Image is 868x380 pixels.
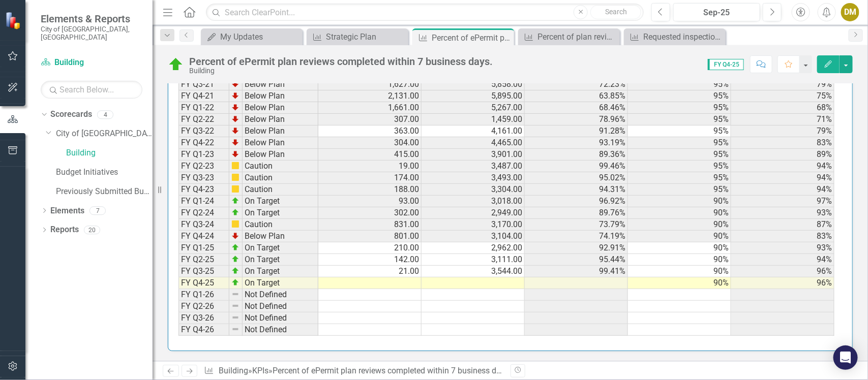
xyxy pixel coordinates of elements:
td: 3,901.00 [422,149,525,161]
td: Not Defined [243,312,318,324]
td: 95.02% [525,172,628,184]
td: FY Q2-22 [178,114,229,125]
td: 95.44% [525,254,628,266]
a: My Updates [203,30,300,43]
td: 3,170.00 [422,219,525,231]
td: On Target [243,207,318,219]
div: » » [204,365,502,377]
td: 3,111.00 [422,254,525,266]
td: 3,018.00 [422,196,525,207]
td: 96.92% [525,196,628,207]
div: Requested inspections completed within one business day [643,30,723,43]
td: FY Q4-25 [178,277,229,289]
td: 99.46% [525,161,628,172]
td: FY Q4-24 [178,231,229,242]
td: 2,949.00 [422,207,525,219]
td: FY Q1-26 [178,289,229,301]
td: Below Plan [243,231,318,242]
td: 79% [731,125,834,137]
td: On Target [243,254,318,266]
td: 95% [628,184,731,196]
td: FY Q1-24 [178,196,229,207]
img: On Target [168,56,184,73]
td: 1,459.00 [422,114,525,125]
td: 1,627.00 [318,79,422,90]
a: Strategic Plan [309,30,406,43]
td: FY Q3-21 [178,79,229,90]
button: DM [841,3,859,21]
td: 93% [731,207,834,219]
td: 188.00 [318,184,422,196]
td: 5,858.00 [422,79,525,90]
td: 68% [731,102,834,114]
td: 3,487.00 [422,161,525,172]
div: Percent of plan reviews completed within 15 business days [537,30,617,43]
td: 90% [628,231,731,242]
div: My Updates [220,30,300,43]
a: City of [GEOGRAPHIC_DATA] [56,128,153,140]
a: Reports [50,224,79,236]
td: 95% [628,172,731,184]
div: Sep-25 [677,7,757,19]
td: 302.00 [318,207,422,219]
img: cBAA0RP0Y6D5n+AAAAAElFTkSuQmCC [231,173,240,181]
td: 307.00 [318,114,422,125]
td: 89% [731,149,834,161]
td: 3,304.00 [422,184,525,196]
td: FY Q2-24 [178,207,229,219]
img: 8DAGhfEEPCf229AAAAAElFTkSuQmCC [231,302,240,310]
td: 90% [628,207,731,219]
td: Below Plan [243,149,318,161]
td: 95% [628,90,731,102]
input: Search Below... [41,81,142,99]
td: FY Q3-24 [178,219,229,231]
td: 19.00 [318,161,422,172]
td: 5,267.00 [422,102,525,114]
td: 79% [731,79,834,90]
button: Search [590,5,641,19]
td: 93% [731,242,834,254]
td: 90% [628,242,731,254]
td: Not Defined [243,301,318,312]
img: 8DAGhfEEPCf229AAAAAElFTkSuQmCC [231,290,240,298]
td: 415.00 [318,149,422,161]
td: 91.28% [525,125,628,137]
td: On Target [243,242,318,254]
td: Caution [243,161,318,172]
td: 94% [731,161,834,172]
td: 94% [731,184,834,196]
td: 95% [628,137,731,149]
td: FY Q2-25 [178,254,229,266]
td: FY Q1-22 [178,102,229,114]
td: 3,544.00 [422,266,525,277]
td: 95% [628,102,731,114]
td: 95% [628,79,731,90]
td: 90% [628,196,731,207]
td: 93.00 [318,196,422,207]
td: 87% [731,219,834,231]
td: 72.23% [525,79,628,90]
img: 8DAGhfEEPCf229AAAAAElFTkSuQmCC [231,325,240,333]
img: 8DAGhfEEPCf229AAAAAElFTkSuQmCC [231,313,240,322]
td: 90% [628,266,731,277]
input: Search ClearPoint... [206,4,644,21]
td: Caution [243,172,318,184]
img: TnMDeAgwAPMxUmUi88jYAAAAAElFTkSuQmCC [231,138,240,146]
td: 5,895.00 [422,90,525,102]
td: 99.41% [525,266,628,277]
img: zOikAAAAAElFTkSuQmCC [231,208,240,216]
td: FY Q4-26 [178,324,229,336]
td: FY Q1-25 [178,242,229,254]
a: Previously Submitted Budget Initiatives [56,186,153,198]
td: 3,104.00 [422,231,525,242]
td: 95% [628,161,731,172]
td: 93.19% [525,137,628,149]
div: Open Intercom Messenger [833,345,858,370]
img: TnMDeAgwAPMxUmUi88jYAAAAAElFTkSuQmCC [231,150,240,158]
td: 142.00 [318,254,422,266]
img: TnMDeAgwAPMxUmUi88jYAAAAAElFTkSuQmCC [231,232,240,240]
a: Building [66,147,153,159]
td: 95% [628,114,731,125]
div: Building [189,67,493,75]
div: 7 [89,206,106,215]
